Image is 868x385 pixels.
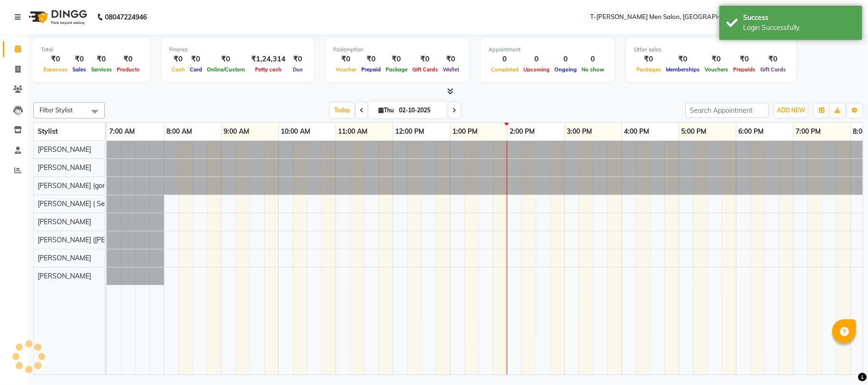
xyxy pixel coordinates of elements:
span: Gift Cards [758,66,788,73]
input: 2025-10-02 [396,103,444,118]
span: Prepaid [359,66,383,73]
div: ₹0 [758,54,788,65]
span: Packages [634,66,664,73]
div: ₹0 [731,54,758,65]
div: ₹0 [187,54,204,65]
span: [PERSON_NAME] ( Senior Staff ) [38,199,137,208]
span: Due [290,66,305,73]
a: 8:00 AM [164,125,195,138]
div: Appointment [489,46,607,54]
span: Wallet [440,66,461,73]
input: Search Appointment [685,103,769,118]
a: 10:00 AM [279,125,313,138]
div: ₹0 [383,54,410,65]
div: ₹0 [169,54,187,65]
div: ₹0 [333,54,359,65]
div: 0 [552,54,579,65]
div: 0 [579,54,607,65]
div: ₹0 [634,54,664,65]
div: ₹0 [114,54,142,65]
span: Prepaids [731,66,758,73]
a: 3:00 PM [565,125,595,138]
a: 2:00 PM [508,125,538,138]
span: Memberships [664,66,702,73]
div: Other sales [634,46,788,54]
div: 0 [521,54,552,65]
span: Package [383,66,410,73]
div: ₹1,24,314 [247,54,289,65]
span: [PERSON_NAME] [38,217,91,226]
button: ADD NEW [775,104,807,117]
a: 6:00 PM [736,125,766,138]
span: [PERSON_NAME] ([PERSON_NAME]) [38,236,150,244]
a: 5:00 PM [679,125,709,138]
span: Stylist [38,127,58,136]
span: Upcoming [521,66,552,73]
div: Redemption [333,46,461,54]
span: Thu [376,107,396,114]
div: ₹0 [289,54,306,65]
span: [PERSON_NAME] [38,272,91,280]
div: Login Successfully. [743,23,855,33]
span: Vouchers [702,66,731,73]
a: 12:00 PM [393,125,427,138]
a: 7:00 PM [794,125,824,138]
span: [PERSON_NAME] (goru) [38,181,111,190]
span: Online/Custom [204,66,247,73]
div: ₹0 [89,54,114,65]
span: Services [89,66,114,73]
span: Ongoing [552,66,579,73]
span: No show [579,66,607,73]
span: Today [330,103,354,118]
b: 08047224946 [105,4,147,30]
div: ₹0 [440,54,461,65]
span: Products [114,66,142,73]
span: ADD NEW [777,107,805,114]
a: 11:00 AM [336,125,370,138]
div: ₹0 [702,54,731,65]
div: Success [743,13,855,23]
span: Cash [169,66,187,73]
span: Voucher [333,66,359,73]
div: 0 [489,54,521,65]
a: 4:00 PM [622,125,652,138]
div: ₹0 [204,54,247,65]
span: Completed [489,66,521,73]
a: 7:00 AM [107,125,137,138]
span: Petty cash [253,66,284,73]
span: Card [187,66,204,73]
div: Finance [169,46,306,54]
span: [PERSON_NAME] [38,145,91,154]
span: [PERSON_NAME] [38,254,91,262]
div: ₹0 [664,54,702,65]
span: Sales [70,66,89,73]
div: ₹0 [359,54,383,65]
span: Gift Cards [410,66,440,73]
span: Filter Stylist [40,106,73,114]
span: Expenses [41,66,70,73]
div: Total [41,46,142,54]
img: logo [24,4,90,30]
div: ₹0 [410,54,440,65]
div: ₹0 [70,54,89,65]
div: ₹0 [41,54,70,65]
a: 1:00 PM [450,125,480,138]
a: 9:00 AM [222,125,252,138]
span: [PERSON_NAME] [38,163,91,172]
